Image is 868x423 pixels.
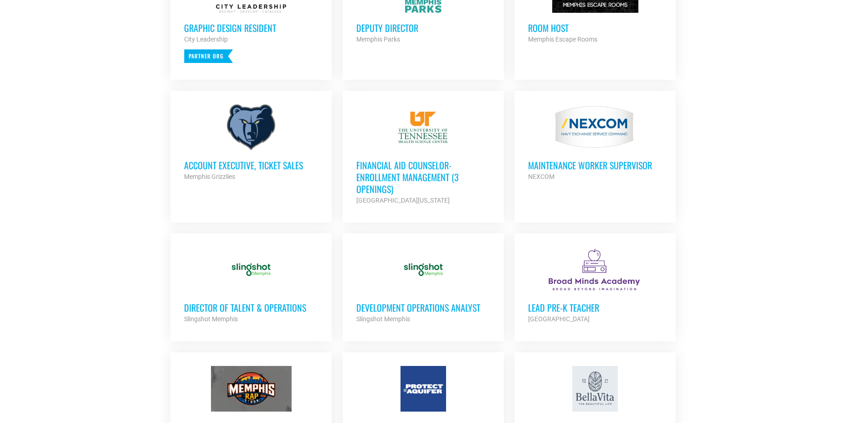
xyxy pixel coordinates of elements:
[170,91,332,196] a: Account Executive, Ticket Sales Memphis Grizzlies
[356,302,490,313] h3: Development Operations Analyst
[170,233,332,338] a: Director of Talent & Operations Slingshot Memphis
[343,233,504,338] a: Development Operations Analyst Slingshot Memphis
[528,315,590,323] strong: [GEOGRAPHIC_DATA]
[184,315,238,323] strong: Slingshot Memphis
[356,36,400,43] strong: Memphis Parks
[528,159,662,171] h3: MAINTENANCE WORKER SUPERVISOR
[528,36,597,43] strong: Memphis Escape Rooms
[356,315,410,323] strong: Slingshot Memphis
[184,159,318,171] h3: Account Executive, Ticket Sales
[184,22,318,34] h3: Graphic Design Resident
[356,197,450,204] strong: [GEOGRAPHIC_DATA][US_STATE]
[343,91,504,219] a: Financial Aid Counselor-Enrollment Management (3 Openings) [GEOGRAPHIC_DATA][US_STATE]
[528,302,662,313] h3: Lead Pre-K Teacher
[184,36,228,43] strong: City Leadership
[184,302,318,313] h3: Director of Talent & Operations
[514,233,676,338] a: Lead Pre-K Teacher [GEOGRAPHIC_DATA]
[528,173,555,180] strong: NEXCOM
[356,159,490,195] h3: Financial Aid Counselor-Enrollment Management (3 Openings)
[528,22,662,34] h3: Room Host
[184,49,233,63] p: Partner Org
[356,22,490,34] h3: Deputy Director
[514,91,676,196] a: MAINTENANCE WORKER SUPERVISOR NEXCOM
[184,173,235,180] strong: Memphis Grizzlies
